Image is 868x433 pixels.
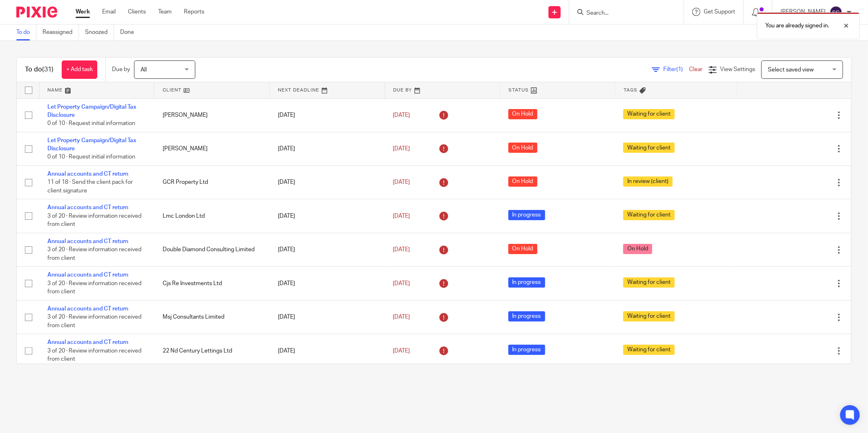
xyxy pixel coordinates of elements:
[623,210,675,220] span: Waiting for client
[47,306,128,312] a: Annual accounts and CT return
[120,25,140,40] a: Done
[623,109,675,119] span: Waiting for client
[154,334,270,368] td: 22 Nd Century Lettings Ltd
[508,277,545,288] span: In progress
[47,213,141,228] span: 3 of 20 · Review information received from client
[128,8,146,16] a: Clients
[623,143,675,153] span: Waiting for client
[141,67,147,73] span: All
[102,8,116,16] a: Email
[393,247,410,252] span: [DATE]
[623,345,675,355] span: Waiting for client
[43,25,79,40] a: Reassigned
[508,143,537,153] span: On Hold
[47,121,135,126] span: 0 of 10 · Request initial information
[47,205,128,210] a: Annual accounts and CT return
[393,281,410,286] span: [DATE]
[508,311,545,321] span: In progress
[623,176,673,187] span: In review (client)
[47,272,128,278] a: Annual accounts and CT return
[508,244,537,254] span: On Hold
[112,65,130,74] p: Due by
[765,22,829,30] p: You are already signed in.
[47,239,128,244] a: Annual accounts and CT return
[154,132,270,165] td: [PERSON_NAME]
[623,311,675,321] span: Waiting for client
[158,8,172,16] a: Team
[689,67,702,72] a: Clear
[623,277,675,288] span: Waiting for client
[393,213,410,219] span: [DATE]
[508,345,545,355] span: In progress
[47,281,141,295] span: 3 of 20 · Review information received from client
[47,171,128,177] a: Annual accounts and CT return
[270,233,385,266] td: [DATE]
[393,146,410,152] span: [DATE]
[508,210,545,220] span: In progress
[393,314,410,320] span: [DATE]
[62,60,97,79] a: + Add task
[393,112,410,118] span: [DATE]
[270,267,385,300] td: [DATE]
[270,132,385,165] td: [DATE]
[154,165,270,199] td: GCR Property Ltd
[47,314,141,328] span: 3 of 20 · Review information received from client
[393,179,410,185] span: [DATE]
[47,339,128,345] a: Annual accounts and CT return
[47,138,136,152] a: Let Property Campaign/Digital Tax Disclosure
[768,67,814,73] span: Select saved view
[16,25,36,40] a: To do
[270,300,385,334] td: [DATE]
[76,8,90,16] a: Work
[676,67,683,72] span: (1)
[508,176,537,187] span: On Hold
[154,199,270,233] td: Lmc London Ltd
[16,7,57,18] img: Pixie
[47,247,141,261] span: 3 of 20 · Review information received from client
[270,165,385,199] td: [DATE]
[624,88,638,92] span: Tags
[623,244,652,254] span: On Hold
[47,104,136,118] a: Let Property Campaign/Digital Tax Disclosure
[720,67,755,72] span: View Settings
[270,334,385,368] td: [DATE]
[47,179,133,194] span: 11 of 18 · Send the client pack for client signature
[830,6,843,19] img: svg%3E
[47,348,141,362] span: 3 of 20 · Review information received from client
[270,98,385,132] td: [DATE]
[393,348,410,354] span: [DATE]
[154,233,270,266] td: Double Diamond Consulting Limited
[85,25,114,40] a: Snoozed
[154,267,270,300] td: Cjs Re Investments Ltd
[270,199,385,233] td: [DATE]
[154,98,270,132] td: [PERSON_NAME]
[42,66,54,73] span: (31)
[154,300,270,334] td: Msj Consultants Limited
[663,67,689,72] span: Filter
[184,8,204,16] a: Reports
[508,109,537,119] span: On Hold
[47,154,135,160] span: 0 of 10 · Request initial information
[25,65,54,74] h1: To do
